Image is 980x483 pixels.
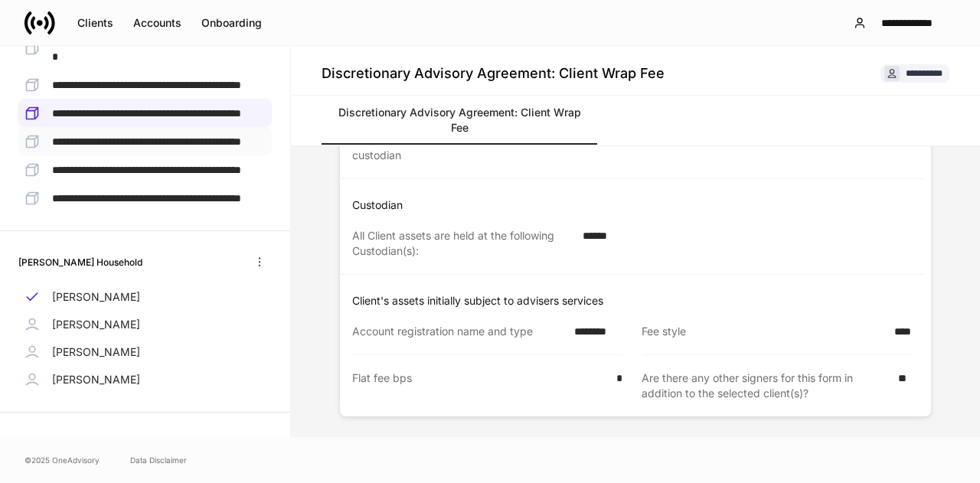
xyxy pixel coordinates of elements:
h6: [PERSON_NAME] Household [18,255,142,269]
button: Accounts [123,11,191,35]
div: Are there any other signers for this form in addition to the selected client(s)? [642,370,889,401]
div: Fee style [642,324,885,339]
a: [PERSON_NAME] [18,311,272,338]
p: [PERSON_NAME] [52,344,140,360]
h4: Discretionary Advisory Agreement: Client Wrap Fee [322,64,665,83]
a: [PERSON_NAME] [18,283,272,311]
div: Accounts [133,15,181,31]
a: Discretionary Advisory Agreement: Client Wrap Fee [322,96,597,145]
p: [PERSON_NAME] [52,317,140,332]
a: [PERSON_NAME] [18,338,272,366]
button: Clients [67,11,123,35]
div: Onboarding [201,15,262,31]
div: Elect to receive trade confirmations from the custodian [352,132,599,163]
button: Onboarding [191,11,272,35]
p: [PERSON_NAME] [52,372,140,387]
div: Account registration name and type [352,324,565,339]
div: All Client assets are held at the following Custodian(s): [352,228,573,259]
a: Data Disclaimer [130,454,187,466]
div: Flat fee bps [352,370,607,401]
div: Clients [77,15,113,31]
a: [PERSON_NAME] [18,366,272,393]
p: Custodian [352,197,925,213]
p: Client's assets initially subject to advisers services [352,293,925,308]
p: [PERSON_NAME] [52,289,140,305]
span: © 2025 OneAdvisory [24,454,100,466]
